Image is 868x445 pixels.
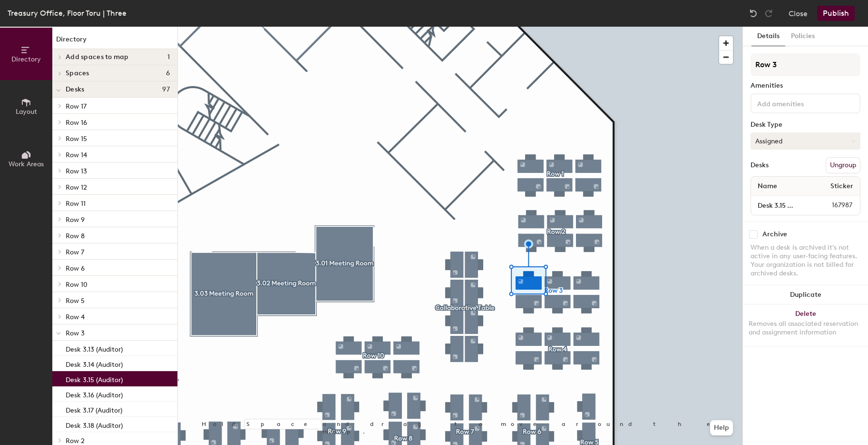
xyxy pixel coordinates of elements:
[66,388,123,399] p: Desk 3.16 (Auditor)
[809,200,858,211] span: 167987
[66,200,86,208] span: Row 11
[751,121,860,129] div: Desk Type
[826,157,860,173] button: Ungroup
[753,199,809,212] input: Unnamed desk
[66,216,85,224] span: Row 9
[66,419,123,430] p: Desk 3.18 (Auditor)
[66,53,129,61] span: Add spaces to map
[749,9,758,18] img: Undo
[66,183,87,192] span: Row 12
[66,404,122,415] p: Desk 3.17 (Auditor)
[162,86,170,93] span: 97
[755,97,841,109] input: Add amenities
[751,243,860,278] div: When a desk is archived it's not active in any user-facing features. Your organization is not bil...
[66,102,87,111] span: Row 17
[66,437,85,445] span: Row 2
[751,132,860,150] button: Assigned
[11,55,41,63] span: Directory
[66,167,87,175] span: Row 13
[785,27,820,46] button: Policies
[751,27,785,46] button: Details
[66,135,87,143] span: Row 15
[66,248,84,256] span: Row 7
[16,108,37,116] span: Layout
[8,7,127,19] div: Treasury Office, Floor Toru | Three
[743,304,868,346] button: DeleteRemoves all associated reservation and assignment information
[753,178,782,195] span: Name
[751,82,860,90] div: Amenities
[762,231,787,238] div: Archive
[66,358,123,369] p: Desk 3.14 (Auditor)
[52,34,177,49] h1: Directory
[166,70,170,77] span: 6
[66,343,123,354] p: Desk 3.13 (Auditor)
[743,285,868,304] button: Duplicate
[9,160,44,168] span: Work Areas
[789,6,808,21] button: Close
[66,297,85,305] span: Row 5
[817,6,855,21] button: Publish
[826,178,858,195] span: Sticker
[764,9,773,18] img: Redo
[66,264,85,273] span: Row 6
[66,329,85,337] span: Row 3
[66,281,88,289] span: Row 10
[66,86,84,93] span: Desks
[167,53,170,61] span: 1
[710,420,733,435] button: Help
[66,232,85,240] span: Row 8
[66,373,123,384] p: Desk 3.15 (Auditor)
[66,70,89,77] span: Spaces
[751,162,769,169] div: Desks
[66,313,85,321] span: Row 4
[749,320,862,337] div: Removes all associated reservation and assignment information
[66,151,87,159] span: Row 14
[66,119,87,127] span: Row 16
